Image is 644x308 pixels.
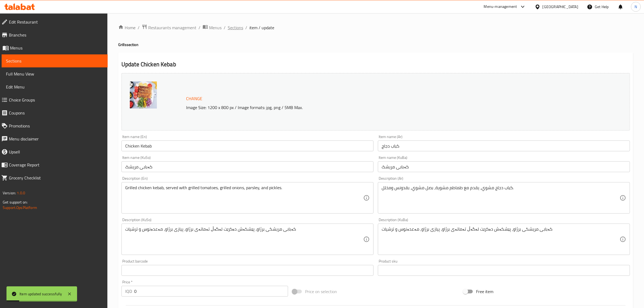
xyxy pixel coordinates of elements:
[382,185,620,211] textarea: كباب دجاج مشوي، يقدم مع طماطم مشوية، بصل مشوي، بقدونس ومخلل.
[17,189,25,196] span: 1.0.0
[10,45,103,51] span: Menus
[2,80,108,93] a: Edit Menu
[130,81,157,109] img: %D9%83%D8%A8%D8%A7%D8%A8_%D8%AF%D8%AC%D8%A7%D8%AC_638786103694697469.jpg
[138,24,140,31] li: /
[199,24,200,31] li: /
[635,4,637,10] span: N
[142,24,196,31] a: Restaurants management
[118,24,633,31] nav: breadcrumb
[134,286,288,297] input: Please enter price
[209,24,222,31] span: Menus
[3,199,28,206] span: Get support on:
[484,4,517,10] div: Menu-management
[9,32,103,38] span: Branches
[19,291,62,297] div: Item updated successfully
[228,24,243,31] a: Sections
[249,24,274,31] span: item / update
[148,24,196,31] span: Restaurants management
[3,204,37,211] a: Support.OpsPlatform
[305,288,337,295] span: Price on selection
[186,95,202,103] span: Change
[184,104,553,111] p: Image Size: 1200 x 800 px / Image formats: jpg, png / 5MB Max.
[9,149,103,155] span: Upsell
[125,227,363,252] textarea: کەبابی مریشکی برژاو، پێشکەش دەکرێت لەگەڵ تەماتەی برژاو، پیازی برژاو، مەعدەنوس و ترشیات
[9,97,103,103] span: Choice Groups
[9,19,103,25] span: Edit Restaurant
[378,140,630,151] input: Enter name Ar
[121,140,374,151] input: Enter name En
[125,185,363,211] textarea: Grilled chicken kebab, served with grilled tomatoes, grilled onions, parsley, and pickles.
[118,42,633,47] h4: Grills section
[121,265,374,276] input: Please enter product barcode
[9,110,103,116] span: Coupons
[203,24,222,31] a: Menus
[2,54,108,67] a: Sections
[9,162,103,168] span: Coverage Report
[118,24,136,31] a: Home
[382,227,620,252] textarea: کەبابی مریشکی برژاو، پێشکەش دەکرێت لەگەڵ تەماتەی برژاو، پیازی برژاو، مەعدەنوس و ترشیات
[121,161,374,172] input: Enter name KuSo
[121,60,630,68] h2: Update Chicken Kebab
[378,265,630,276] input: Please enter product sku
[476,288,493,295] span: Free item
[9,175,103,181] span: Grocery Checklist
[6,84,103,90] span: Edit Menu
[9,123,103,129] span: Promotions
[184,93,204,104] button: Change
[543,4,578,10] div: [GEOGRAPHIC_DATA]
[2,67,108,80] a: Full Menu View
[378,161,630,172] input: Enter name KuBa
[3,189,16,196] span: Version:
[245,24,247,31] li: /
[9,136,103,142] span: Menu disclaimer
[6,71,103,77] span: Full Menu View
[224,24,226,31] li: /
[125,288,132,294] p: IQD
[6,58,103,64] span: Sections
